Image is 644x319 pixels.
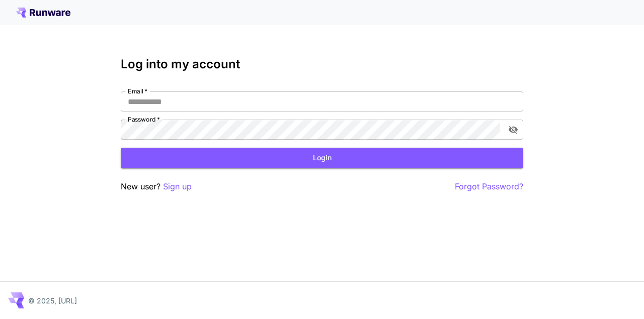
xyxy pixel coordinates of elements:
label: Password [128,115,160,124]
button: Sign up [163,180,192,193]
p: © 2025, [URL] [28,295,77,306]
button: toggle password visibility [504,121,522,139]
button: Forgot Password? [455,180,523,193]
button: Login [121,148,523,168]
p: New user? [121,180,192,193]
label: Email [128,87,147,95]
h3: Log into my account [121,57,523,71]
